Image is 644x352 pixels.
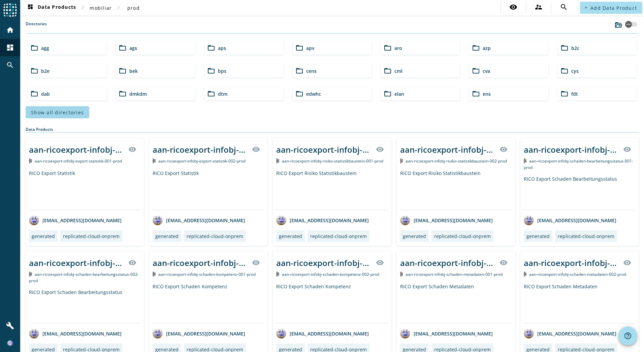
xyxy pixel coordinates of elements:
span: fdt [571,91,578,97]
mat-icon: home [6,26,14,34]
img: Kafka Topic: aan-ricoexport-infobj-export-statistik-001-prod [29,158,32,163]
mat-icon: folder_open [295,44,303,52]
mat-icon: folder_open [295,90,303,98]
div: generated [403,233,426,239]
div: generated [279,233,302,239]
mat-icon: folder_open [119,90,127,98]
div: aan-ricoexport-infobj-schaden-metadaten-002-_stage_ [524,257,619,268]
mat-icon: search [560,3,568,11]
mat-icon: folder_open [560,90,569,98]
div: generated [32,233,55,239]
mat-icon: folder_open [384,90,392,98]
div: [EMAIL_ADDRESS][DOMAIN_NAME] [524,215,616,225]
span: Kafka Topic: aan-ricoexport-infobj-schaden-bearbeitungsstatus-001-prod [524,158,634,170]
span: ags [129,45,137,51]
img: avatar [400,328,410,339]
div: replicated-cloud-onprem [434,233,491,239]
mat-icon: visibility [128,259,136,267]
span: Add Data Product [590,5,637,11]
span: Show all directories [31,109,84,116]
img: avatar [29,215,39,225]
span: agg [41,45,49,51]
div: aan-ricoexport-infobj-schaden-kompetenz-002-_stage_ [276,257,372,268]
img: avatar [153,215,163,225]
span: prod [127,5,140,11]
mat-icon: visibility [623,145,631,153]
mat-icon: visibility [623,259,631,267]
span: Kafka Topic: aan-ricoexport-infobj-schaden-metadaten-002-prod [529,271,626,277]
div: RICO Export Schaden Metadaten [524,283,635,323]
span: dtm [218,91,227,97]
img: avatar [276,215,286,225]
mat-icon: search [6,61,14,69]
div: generated [155,233,179,239]
span: ens [483,91,491,97]
img: avatar [524,215,534,225]
mat-icon: dashboard [26,4,34,12]
img: Kafka Topic: aan-ricoexport-infobj-schaden-metadaten-002-prod [524,272,527,276]
mat-icon: visibility [252,259,260,267]
mat-icon: visibility [376,145,384,153]
span: dmkdm [129,91,147,97]
mat-icon: dashboard [6,43,14,52]
button: mobiliar [87,2,115,14]
div: replicated-cloud-onprem [187,233,243,239]
mat-icon: folder_open [119,67,127,75]
mat-icon: build [6,322,14,330]
img: avatar [153,328,163,339]
div: aan-ricoexport-infobj-schaden-bearbeitungsstatus-002-_stage_ [29,257,124,268]
span: Kafka Topic: aan-ricoexport-infobj-schaden-kompetenz-002-prod [282,271,379,277]
mat-icon: folder_open [207,67,215,75]
mat-icon: chevron_right [79,3,87,11]
div: RICO Export Schaden Kompetenz [276,283,388,323]
mat-icon: folder_open [119,44,127,52]
div: RICO Export Statistik [153,170,264,210]
span: Data Products [26,4,76,12]
div: RICO Export Schaden Metadaten [400,283,512,323]
mat-icon: folder_open [30,44,38,52]
mat-icon: visibility [500,259,508,267]
div: aan-ricoexport-infobj-schaden-kompetenz-001-_stage_ [153,257,248,268]
div: replicated-cloud-onprem [310,233,367,239]
mat-icon: visibility [376,259,384,267]
div: RICO Export Risiko Statistikbaustein [400,170,512,210]
mat-icon: chevron_right [115,3,123,11]
span: elan [394,91,404,97]
div: [EMAIL_ADDRESS][DOMAIN_NAME] [29,328,122,339]
mat-icon: folder_open [207,90,215,98]
mat-icon: visibility [500,145,508,153]
div: Data Products [26,126,639,133]
span: aps [218,45,226,51]
span: azp [483,45,491,51]
img: Kafka Topic: aan-ricoexport-infobj-schaden-kompetenz-002-prod [276,272,279,276]
div: generated [526,233,550,239]
mat-icon: folder_open [472,67,480,75]
div: aan-ricoexport-infobj-schaden-metadaten-001-_stage_ [400,257,495,268]
mat-icon: folder_open [384,44,392,52]
img: avatar [400,215,410,225]
img: Kafka Topic: aan-ricoexport-infobj-schaden-bearbeitungsstatus-002-prod [29,272,32,276]
span: edwhc [306,91,321,97]
mat-icon: folder_open [472,90,480,98]
span: Kafka Topic: aan-ricoexport-infobj-export-statistik-002-prod [158,158,246,164]
mat-icon: folder_open [472,44,480,52]
div: aan-ricoexport-infobj-risiko-statistikbaustein-001-_stage_ [276,144,372,155]
mat-icon: folder_open [384,67,392,75]
mat-icon: supervisor_account [535,3,543,11]
mat-icon: help_outline [624,332,632,340]
mat-icon: folder_open [560,67,569,75]
img: 86f881849138d3b1d94c796c1116b66a [7,340,13,347]
div: [EMAIL_ADDRESS][DOMAIN_NAME] [29,215,122,225]
mat-icon: folder_open [295,67,303,75]
span: apv [306,45,314,51]
div: aan-ricoexport-infobj-export-statistik-002-_stage_ [153,144,248,155]
div: [EMAIL_ADDRESS][DOMAIN_NAME] [276,215,369,225]
div: [EMAIL_ADDRESS][DOMAIN_NAME] [153,215,245,225]
span: b2e [41,68,50,74]
img: Kafka Topic: aan-ricoexport-infobj-schaden-kompetenz-001-prod [153,272,156,276]
img: Kafka Topic: aan-ricoexport-infobj-risiko-statistikbaustein-001-prod [276,158,279,163]
mat-icon: visibility [252,145,260,153]
img: avatar [524,328,534,339]
img: Kafka Topic: aan-ricoexport-infobj-risiko-statistikbaustein-002-prod [400,158,403,163]
span: cens [306,68,317,74]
